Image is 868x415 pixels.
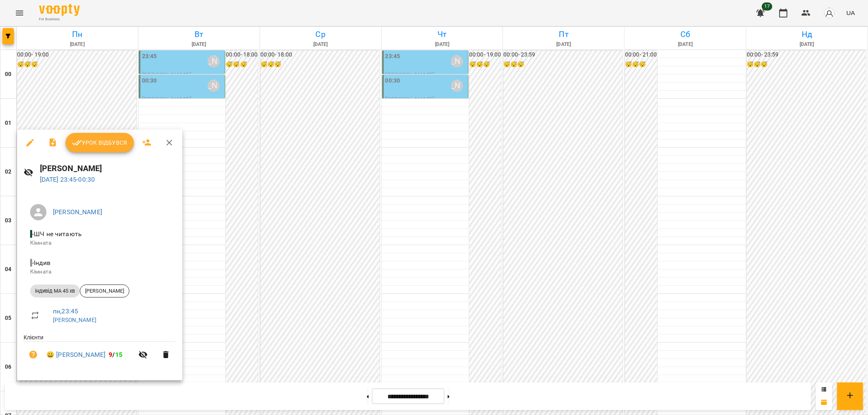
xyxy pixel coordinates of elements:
a: 😀 [PERSON_NAME] [46,350,105,360]
a: [PERSON_NAME] [53,317,96,323]
h6: [PERSON_NAME] [40,162,176,175]
p: Кімната [30,268,169,276]
span: 15 [115,351,122,359]
span: 9 [109,351,112,359]
button: Візит ще не сплачено. Додати оплату? [24,345,43,365]
span: індивід МА 45 хв [30,287,80,295]
ul: Клієнти [24,333,176,371]
span: Урок відбувся [72,138,127,148]
span: - Індив [30,259,52,267]
div: [PERSON_NAME] [80,285,129,298]
a: [DATE] 23:45-00:30 [40,176,95,183]
span: - ШЧ не читають [30,230,83,238]
span: [PERSON_NAME] [80,287,129,295]
a: пн , 23:45 [53,307,78,315]
a: [PERSON_NAME] [53,208,102,216]
button: Урок відбувся [66,133,134,152]
b: / [109,351,122,359]
p: Кімната [30,239,169,247]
